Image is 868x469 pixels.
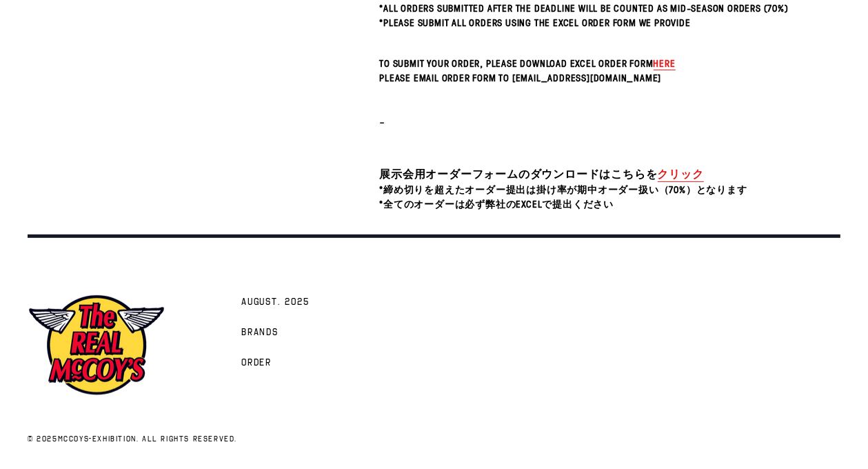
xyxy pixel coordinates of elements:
[379,166,657,181] span: 展示会用オーダーフォームのダウンロードはこちらを
[654,57,676,70] span: here
[654,57,676,70] a: here
[241,357,272,370] span: Order
[28,293,165,397] img: mccoys-exhibition
[379,57,653,70] span: To submit your order, please download Excel Order Form
[379,113,385,130] span: -
[658,166,704,182] a: クリック
[58,434,137,443] a: mccoys-exhibition
[379,16,690,29] span: *Please submit all orders using the Excel Order Form we provide
[28,433,414,446] p: © 2025 . All rights reserved.
[241,296,310,310] span: AUGUST. 2025
[234,347,279,377] a: Order
[379,1,788,14] span: *All orders submitted after the deadline will be counted as Mid-Season Orders (70%)
[241,326,279,340] span: Brands
[234,317,286,347] a: Brands
[234,286,316,317] a: AUGUST. 2025
[379,71,661,84] span: Please email Order Form to [EMAIL_ADDRESS][DOMAIN_NAME]
[379,183,747,196] span: *締め切りを超えたオーダー提出は掛け率が期中オーダー扱い（70%）となります
[379,197,614,210] span: *全てのオーダーは必ず弊社のExcelで提出ください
